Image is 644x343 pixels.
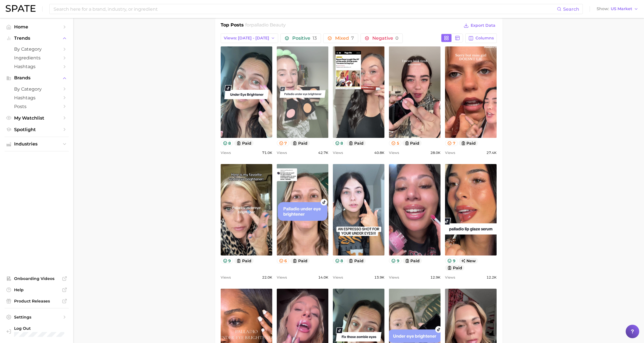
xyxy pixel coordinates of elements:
[430,274,441,281] span: 12.9k
[5,313,69,321] a: Settings
[221,33,278,43] button: Views: [DATE] - [DATE]
[445,265,464,271] button: paid
[14,55,59,60] span: Ingredients
[14,24,59,30] span: Home
[5,74,69,82] button: Brands
[5,125,69,134] a: Spotlight
[389,274,399,281] span: Views
[14,276,59,281] span: Onboarding Videos
[5,34,69,42] button: Trends
[277,140,289,146] button: 7
[374,149,384,156] span: 40.8k
[430,149,441,156] span: 28.0k
[5,23,69,31] a: Home
[563,6,579,12] span: Search
[459,258,478,264] span: new
[333,274,343,281] span: Views
[5,140,69,148] button: Industries
[14,64,59,69] span: Hashtags
[14,36,59,41] span: Trends
[14,326,65,331] span: Log Out
[5,114,69,122] a: My Watchlist
[611,7,632,10] span: US Market
[221,22,244,30] h1: Top Posts
[290,140,310,146] button: paid
[53,4,557,14] input: Search here for a brand, industry, or ingredient
[14,142,59,147] span: Industries
[597,7,609,10] span: Show
[389,258,402,264] button: 9
[346,258,366,264] button: paid
[14,287,59,292] span: Help
[14,299,59,304] span: Product Releases
[395,35,399,41] span: 0
[290,258,310,264] button: paid
[14,86,59,92] span: by Category
[445,149,455,156] span: Views
[5,297,69,305] a: Product Releases
[5,62,69,71] a: Hashtags
[14,95,59,100] span: Hashtags
[5,45,69,53] a: by Category
[234,258,254,264] button: paid
[486,149,497,156] span: 27.4k
[389,149,399,156] span: Views
[402,140,422,146] button: paid
[14,115,59,121] span: My Watchlist
[14,75,59,80] span: Brands
[277,149,287,156] span: Views
[6,5,36,12] img: SPATE
[14,46,59,52] span: by Category
[245,22,286,30] h2: for
[14,104,59,109] span: Posts
[403,258,422,264] button: paid
[333,149,343,156] span: Views
[462,22,497,30] button: Export Data
[335,36,354,41] span: Mixed
[262,274,272,281] span: 22.0k
[445,274,455,281] span: Views
[5,286,69,294] a: Help
[318,149,328,156] span: 42.7k
[251,22,286,28] span: palladio beauty
[5,102,69,111] a: Posts
[389,140,401,146] button: 5
[486,274,497,281] span: 12.2k
[5,324,69,338] a: Log out. Currently logged in with e-mail leon@palladiobeauty.com.
[224,36,269,41] span: Views: [DATE] - [DATE]
[351,35,354,41] span: 7
[14,315,59,320] span: Settings
[465,33,497,43] button: Columns
[221,258,233,264] button: 9
[372,36,399,41] span: Negative
[221,140,233,146] button: 8
[333,258,346,264] button: 8
[5,85,69,93] a: by Category
[234,140,254,146] button: paid
[471,23,495,28] span: Export Data
[595,5,640,13] button: ShowUS Market
[277,274,287,281] span: Views
[221,149,231,156] span: Views
[5,53,69,62] a: Ingredients
[5,93,69,102] a: Hashtags
[221,274,231,281] span: Views
[346,140,366,146] button: paid
[292,36,317,41] span: Positive
[445,258,458,264] button: 9
[5,274,69,283] a: Onboarding Videos
[313,35,317,41] span: 13
[333,140,346,146] button: 8
[374,274,384,281] span: 13.9k
[318,274,328,281] span: 14.0k
[459,140,478,146] button: paid
[445,140,458,146] button: 7
[277,258,289,264] button: 6
[475,36,494,41] span: Columns
[14,127,59,132] span: Spotlight
[262,149,272,156] span: 71.0k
